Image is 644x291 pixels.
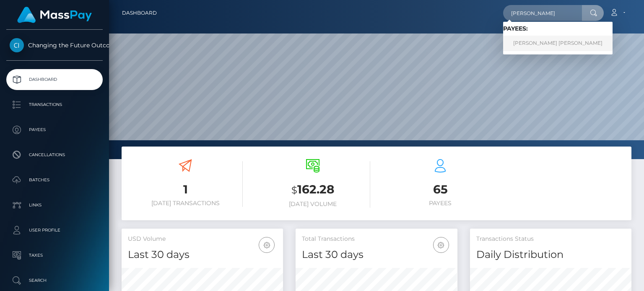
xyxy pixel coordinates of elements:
h5: Total Transactions [302,235,451,243]
a: User Profile [6,220,103,241]
a: Cancellations [6,144,103,165]
p: Cancellations [10,149,99,161]
h3: 162.28 [255,181,370,198]
a: Taxes [6,245,103,266]
h4: Daily Distribution [476,247,625,262]
h4: Last 30 days [128,247,277,262]
input: Search... [503,5,582,21]
h6: Payees [383,200,498,207]
a: Payees [6,119,103,140]
p: Payees [10,124,99,136]
a: Transactions [6,94,103,115]
a: Links [6,195,103,216]
img: Changing the Future Outcome Inc [10,38,24,52]
small: $ [291,184,297,196]
p: Taxes [10,249,99,262]
a: [PERSON_NAME] [PERSON_NAME] [503,36,613,51]
a: Batches [6,170,103,191]
h4: Last 30 days [302,247,451,262]
h6: [DATE] Volume [255,201,370,208]
a: Search [6,270,103,291]
span: Changing the Future Outcome Inc [6,41,103,49]
p: Batches [10,174,99,186]
a: Dashboard [6,69,103,90]
p: Dashboard [10,73,99,86]
h3: 1 [128,181,243,198]
p: Transactions [10,98,99,111]
p: User Profile [10,224,99,237]
h6: Payees: [503,25,613,32]
img: MassPay Logo [17,7,92,23]
h5: USD Volume [128,235,277,243]
h3: 65 [383,181,498,198]
p: Search [10,274,99,287]
h5: Transactions Status [476,235,625,243]
a: Dashboard [122,4,157,22]
h6: [DATE] Transactions [128,200,243,207]
p: Links [10,199,99,211]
